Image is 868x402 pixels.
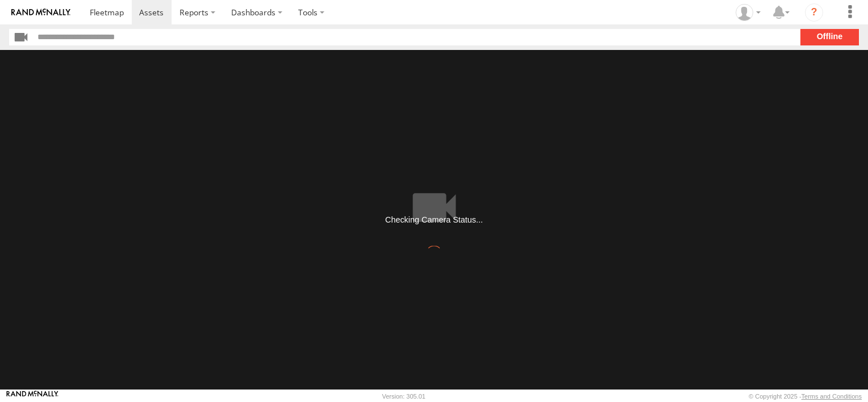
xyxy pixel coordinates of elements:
[802,393,862,400] a: Terms and Conditions
[732,4,765,21] div: Lupe Hernandez
[805,3,823,22] i: ?
[749,393,862,400] div: © Copyright 2025 -
[382,393,425,400] div: Version: 305.01
[11,9,70,16] img: rand-logo.svg
[6,391,59,402] a: Visit our Website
